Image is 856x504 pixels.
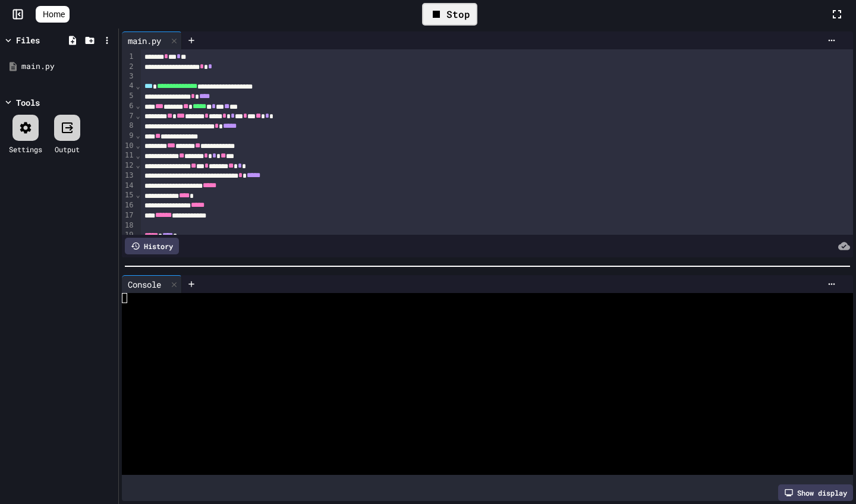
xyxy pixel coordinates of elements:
[135,231,140,239] span: Fold line
[422,3,477,26] div: Stop
[122,121,135,131] div: 8
[122,150,135,160] div: 11
[122,71,135,81] div: 3
[122,230,135,240] div: 19
[122,34,167,47] div: main.py
[135,102,140,110] span: Fold line
[122,275,182,293] div: Console
[135,82,140,90] span: Fold line
[122,101,135,111] div: 6
[135,141,140,150] span: Fold line
[122,91,135,101] div: 5
[135,152,140,160] span: Fold line
[122,131,135,141] div: 9
[122,141,135,151] div: 10
[122,181,135,191] div: 14
[9,144,42,155] div: Settings
[135,112,140,120] span: Fold line
[122,171,135,181] div: 13
[122,111,135,121] div: 7
[16,34,40,46] div: Files
[55,144,80,155] div: Output
[122,52,135,62] div: 1
[21,61,114,73] div: main.py
[135,131,140,140] span: Fold line
[778,484,853,501] div: Show display
[36,6,70,23] a: Home
[122,210,135,220] div: 17
[122,190,135,200] div: 15
[135,161,140,169] span: Fold line
[16,96,40,109] div: Tools
[125,238,179,254] div: History
[122,220,135,230] div: 18
[122,31,182,49] div: main.py
[122,200,135,210] div: 16
[122,160,135,171] div: 12
[122,278,167,291] div: Console
[43,8,65,20] span: Home
[135,191,140,199] span: Fold line
[122,81,135,91] div: 4
[122,62,135,72] div: 2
